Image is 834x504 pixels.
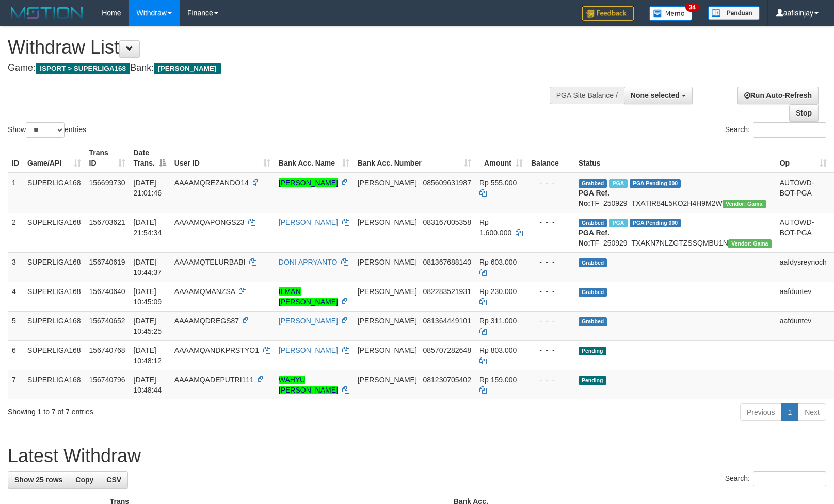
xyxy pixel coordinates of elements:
td: SUPERLIGA168 [23,311,85,340]
h1: Withdraw List [8,37,546,58]
span: 156740652 [89,317,125,325]
select: Showentries [26,122,65,138]
th: Trans ID: activate to sort column ascending [85,143,130,173]
td: SUPERLIGA168 [23,282,85,311]
a: WAHYU [PERSON_NAME] [279,376,338,394]
label: Show entries [8,122,86,138]
span: [PERSON_NAME] [154,63,220,74]
h1: Latest Withdraw [8,446,826,466]
h4: Game: Bank: [8,63,546,73]
a: [PERSON_NAME] [279,218,338,226]
span: 34 [685,3,699,12]
span: [PERSON_NAME] [358,376,417,384]
span: 156703621 [89,218,125,226]
span: Grabbed [579,179,607,188]
th: Bank Acc. Name: activate to sort column ascending [275,143,354,173]
a: Next [798,403,826,421]
span: [PERSON_NAME] [358,178,417,187]
span: AAAAMQAPONGS23 [174,218,244,226]
div: - - - [531,257,570,267]
span: AAAAMQMANZSA [174,287,235,296]
th: User ID: activate to sort column ascending [170,143,275,173]
span: Pending [579,376,606,385]
div: - - - [531,177,570,188]
td: 1 [8,173,23,213]
span: None selected [631,91,680,100]
td: 6 [8,340,23,370]
span: Vendor URL: https://trx31.1velocity.biz [728,239,772,248]
td: 7 [8,370,23,399]
span: [PERSON_NAME] [358,317,417,325]
span: Rp 603.000 [479,258,517,266]
th: Date Trans.: activate to sort column descending [130,143,170,173]
td: AUTOWD-BOT-PGA [776,213,831,252]
span: Copy [75,476,93,484]
span: Rp 159.000 [479,376,517,384]
span: Copy 082283521931 to clipboard [423,287,471,296]
span: Grabbed [579,258,607,267]
th: Amount: activate to sort column ascending [475,143,527,173]
label: Search: [725,122,826,138]
a: 1 [781,403,798,421]
span: [DATE] 10:48:44 [134,376,162,394]
span: AAAAMQDREGS87 [174,317,239,325]
span: Pending [579,347,606,355]
input: Search: [753,471,826,486]
span: Copy 085707282648 to clipboard [423,346,471,354]
span: [DATE] 10:44:37 [134,258,162,277]
td: TF_250929_TXAKN7NLZGTZSSQMBU1N [574,213,776,252]
span: Copy 081364449101 to clipboard [423,317,471,325]
span: [PERSON_NAME] [358,346,417,354]
th: Bank Acc. Number: activate to sort column ascending [354,143,475,173]
span: Rp 230.000 [479,287,517,296]
span: Copy 083167005358 to clipboard [423,218,471,226]
td: 4 [8,282,23,311]
span: AAAAMQADEPUTRI111 [174,376,254,384]
td: SUPERLIGA168 [23,173,85,213]
span: Show 25 rows [14,476,62,484]
th: Op: activate to sort column ascending [776,143,831,173]
span: AAAAMQANDKPRSTYO1 [174,346,259,354]
td: SUPERLIGA168 [23,252,85,282]
th: Game/API: activate to sort column ascending [23,143,85,173]
img: MOTION_logo.png [8,5,86,21]
button: None selected [624,87,693,104]
a: ILMAN [PERSON_NAME] [279,287,338,306]
span: Marked by aafchhiseyha [609,219,627,227]
span: Vendor URL: https://trx31.1velocity.biz [723,200,766,208]
b: PGA Ref. No: [579,189,610,207]
span: 156740640 [89,287,125,296]
span: AAAAMQTELURBABI [174,258,246,266]
img: Feedback.jpg [582,6,634,21]
label: Search: [725,471,826,486]
span: [PERSON_NAME] [358,218,417,226]
span: Grabbed [579,317,607,326]
span: Grabbed [579,219,607,227]
td: aafduntev [776,282,831,311]
div: - - - [531,375,570,385]
span: 156740768 [89,346,125,354]
td: SUPERLIGA168 [23,370,85,399]
span: 156740796 [89,376,125,384]
span: PGA Pending [630,219,681,227]
span: [DATE] 21:01:46 [134,178,162,197]
span: [DATE] 10:45:25 [134,317,162,335]
a: [PERSON_NAME] [279,317,338,325]
b: PGA Ref. No: [579,229,610,247]
span: [PERSON_NAME] [358,287,417,296]
span: Rp 555.000 [479,178,517,187]
div: - - - [531,345,570,355]
img: Button%20Memo.svg [649,6,693,21]
span: [PERSON_NAME] [358,258,417,266]
span: Grabbed [579,288,607,297]
a: CSV [100,471,128,489]
span: 156699730 [89,178,125,187]
span: Copy 081230705402 to clipboard [423,376,471,384]
td: SUPERLIGA168 [23,340,85,370]
span: Marked by aafchhiseyha [609,179,627,188]
a: [PERSON_NAME] [279,346,338,354]
span: Rp 1.600.000 [479,218,511,237]
th: Balance [527,143,574,173]
span: [DATE] 10:48:12 [134,346,162,365]
div: - - - [531,286,570,297]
